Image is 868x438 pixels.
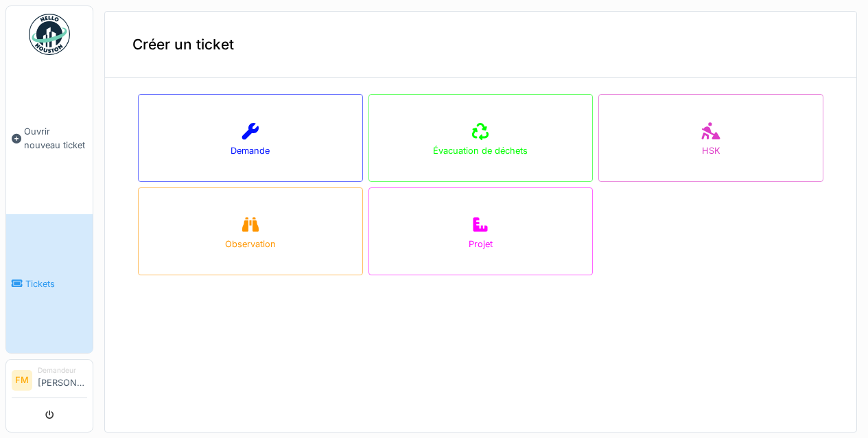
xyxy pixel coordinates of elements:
div: Demande [231,144,270,157]
div: Observation [225,238,276,251]
img: Badge_color-CXgf-gQk.svg [29,14,70,55]
div: HSK [702,144,720,157]
span: Ouvrir nouveau ticket [24,125,87,151]
a: FM Demandeur[PERSON_NAME] [12,365,87,398]
li: [PERSON_NAME] [38,365,87,395]
li: FM [12,370,32,391]
div: Projet [469,238,493,251]
div: Créer un ticket [105,12,856,78]
a: Ouvrir nouveau ticket [6,62,93,214]
div: Demandeur [38,365,87,376]
span: Tickets [25,277,87,290]
div: Évacuation de déchets [433,144,528,157]
a: Tickets [6,214,93,353]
